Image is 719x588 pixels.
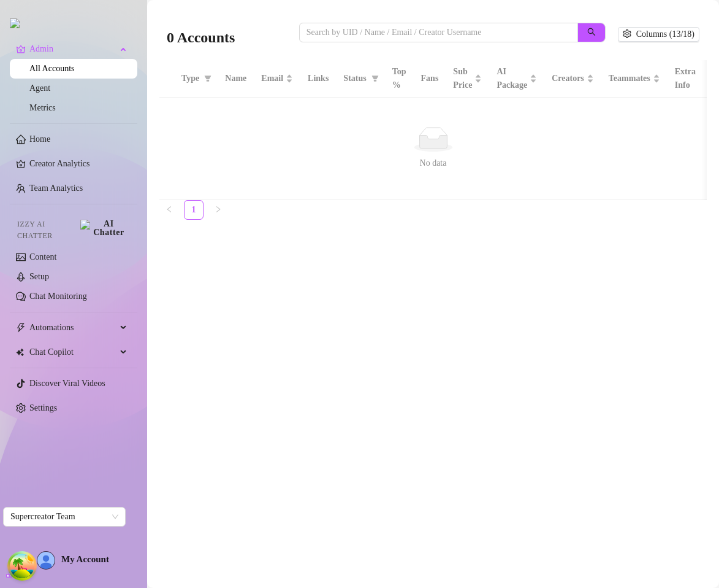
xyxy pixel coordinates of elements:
[184,200,204,220] li: 1
[489,60,544,98] th: AI Package
[17,219,75,242] span: Izzy AI Chatter
[29,64,75,73] a: All Accounts
[369,69,381,88] span: filter
[29,292,87,301] a: Chat Monitoring
[29,342,116,362] span: Chat Copilot
[185,201,203,219] a: 1
[29,272,49,281] a: Setup
[343,72,366,85] span: Status
[618,27,699,42] button: Columns (13/18)
[208,200,228,220] button: right
[601,60,668,98] th: Teammates
[80,220,127,237] img: AI Chatter
[10,18,20,28] img: logo.svg
[29,318,116,338] span: Automations
[446,60,489,98] th: Sub Price
[6,570,15,579] span: build
[29,252,56,261] a: Content
[204,75,211,82] span: filter
[609,72,650,85] span: Teammates
[37,552,55,569] img: AD_cMMTxCeTpmN1d5MnKJ1j-_uXZCpTKapSSqNGg4PyXtR_tCW7gZXTNmFz2tpVv9LSyNV7ff1CaS4f4q0HLYKULQOwoM5GQR...
[29,39,116,59] span: Admin
[165,206,173,213] span: left
[159,200,179,220] li: Previous Page
[300,60,336,98] th: Links
[385,60,414,98] th: Top %
[16,348,24,357] img: Chat Copilot
[29,103,56,112] a: Metrics
[174,157,692,170] div: No data
[10,554,34,578] button: Open Tanstack query devtools
[167,28,235,48] h3: 0 Accounts
[496,65,527,92] span: AI Package
[29,134,50,144] a: Home
[587,28,596,36] span: search
[159,200,179,220] button: left
[181,72,199,85] span: Type
[544,60,601,98] th: Creators
[208,200,228,220] li: Next Page
[552,72,584,85] span: Creators
[16,323,26,333] span: thunderbolt
[218,60,254,98] th: Name
[215,206,222,213] span: right
[29,154,127,174] a: Creator Analytics
[29,379,105,388] a: Discover Viral Videos
[261,72,283,85] span: Email
[202,69,214,88] span: filter
[636,29,694,39] span: Columns (13/18)
[668,60,703,98] th: Extra Info
[254,60,300,98] th: Email
[16,44,26,54] span: crown
[623,29,631,38] span: setting
[29,403,57,412] a: Settings
[371,75,379,82] span: filter
[306,26,561,39] input: Search by UID / Name / Email / Creator Username
[453,65,472,92] span: Sub Price
[29,184,83,193] a: Team Analytics
[414,60,446,98] th: Fans
[29,83,50,93] a: Agent
[10,508,118,526] span: Supercreator Team
[61,554,109,564] span: My Account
